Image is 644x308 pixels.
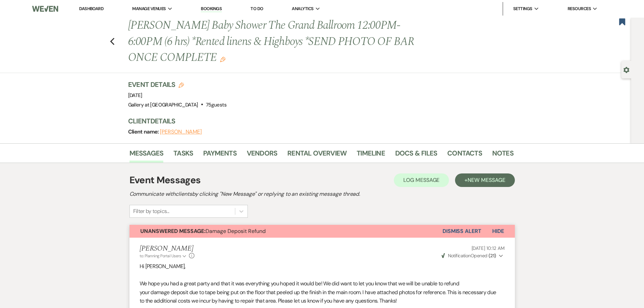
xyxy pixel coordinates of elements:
[133,207,169,215] div: Filter by topics...
[128,80,226,89] h3: Event Details
[128,101,198,108] span: Gallery at [GEOGRAPHIC_DATA]
[140,262,505,271] p: Hi [PERSON_NAME],
[472,245,505,251] span: [DATE] 10:12 AM
[140,253,181,259] span: to: Planning Portal Users
[129,173,201,187] h1: Event Messages
[394,173,449,187] button: Log Message
[568,5,591,12] span: Resources
[129,225,443,238] button: Unanswered Message:Damage Deposit Refund
[443,225,481,238] button: Dismiss Alert
[160,129,202,135] button: [PERSON_NAME]
[140,280,496,304] span: We hope you had a great party and that it was everything you hoped it would be! We did want to le...
[201,6,222,12] a: Bookings
[140,244,195,253] h5: [PERSON_NAME]
[140,228,206,235] strong: Unanswered Message:
[357,148,385,163] a: Timeline
[481,225,515,238] button: Hide
[128,18,431,66] h1: [PERSON_NAME] Baby Shower The Grand Ballroom 12:00PM-6:00PM (6 hrs) *Rented linens & Highboys *SE...
[128,92,142,99] span: [DATE]
[455,173,515,187] button: +New Message
[128,128,160,135] span: Client name:
[132,5,166,12] span: Manage Venues
[623,66,629,73] button: Open lead details
[403,176,439,184] span: Log Message
[140,253,188,259] button: to: Planning Portal Users
[442,253,496,259] span: Opened
[32,2,58,16] img: Weven Logo
[492,148,514,163] a: Notes
[128,116,507,126] h3: Client Details
[492,228,504,235] span: Hide
[129,148,164,163] a: Messages
[513,5,532,12] span: Settings
[447,148,482,163] a: Contacts
[79,6,103,11] a: Dashboard
[395,148,437,163] a: Docs & Files
[206,101,226,108] span: 75 guests
[173,148,193,163] a: Tasks
[251,6,263,11] a: To Do
[247,148,277,163] a: Vendors
[140,228,266,235] span: Damage Deposit Refund
[488,253,496,259] strong: ( 21 )
[468,176,505,184] span: New Message
[292,5,313,12] span: Analytics
[448,253,471,259] span: Notification
[220,56,225,62] button: Edit
[440,252,504,259] button: NotificationOpened (21)
[129,190,515,198] h2: Communicate with clients by clicking "New Message" or replying to an existing message thread.
[203,148,237,163] a: Payments
[287,148,347,163] a: Rental Overview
